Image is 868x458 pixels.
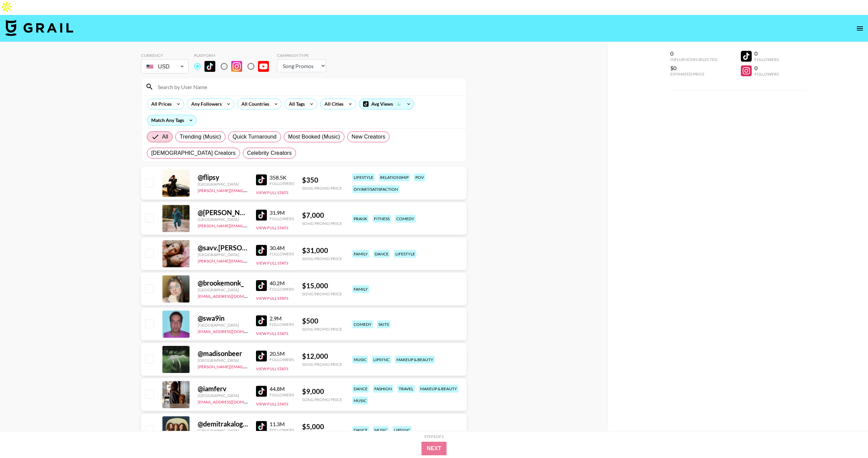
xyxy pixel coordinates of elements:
[270,174,294,181] div: 358.5K
[285,99,306,109] div: All Tags
[256,366,288,371] button: View Full Stats
[204,61,215,72] img: TikTok
[198,222,298,228] a: [PERSON_NAME][EMAIL_ADDRESS][DOMAIN_NAME]
[256,351,267,361] img: TikTok
[198,182,248,187] div: [GEOGRAPHIC_DATA]
[377,320,390,328] div: skits
[288,133,340,141] span: Most Booked (Music)
[397,385,415,393] div: travel
[256,386,267,397] img: TikTok
[302,362,342,367] div: Song Promo Price
[302,176,342,184] div: $ 350
[198,173,248,182] div: @ flipsy
[270,357,294,362] div: Followers
[302,256,342,261] div: Song Promo Price
[352,356,368,363] div: music
[147,99,173,109] div: All Prices
[424,434,444,439] div: Step 1 of 2
[352,385,369,393] div: dance
[256,210,267,221] img: TikTok
[256,331,288,336] button: View Full Stats
[270,428,294,433] div: Followers
[180,133,221,141] span: Trending (Music)
[256,225,288,230] button: View Full Stats
[233,133,277,141] span: Quick Turnaround
[302,352,342,360] div: $ 12,000
[198,314,248,322] div: @ swa9in
[142,61,187,72] div: USD
[198,322,248,328] div: [GEOGRAPHIC_DATA]
[834,424,860,450] iframe: Drift Widget Chat Controller
[187,99,223,109] div: Any Followers
[270,245,294,251] div: 30.4M
[151,149,236,157] span: [DEMOGRAPHIC_DATA] Creators
[198,244,248,252] div: @ savv.[PERSON_NAME]
[270,386,294,392] div: 44.8M
[352,320,373,328] div: comedy
[270,421,294,428] div: 11.3M
[198,428,248,433] div: [GEOGRAPHIC_DATA]
[198,393,248,398] div: [GEOGRAPHIC_DATA]
[372,356,391,363] div: lipsync
[421,442,447,455] button: Next
[352,285,369,293] div: family
[270,287,294,292] div: Followers
[198,257,298,264] a: [PERSON_NAME][EMAIL_ADDRESS][DOMAIN_NAME]
[352,426,369,434] div: dance
[256,421,267,432] img: TikTok
[302,327,342,332] div: Song Promo Price
[198,363,298,369] a: [PERSON_NAME][EMAIL_ADDRESS][DOMAIN_NAME]
[270,181,294,186] div: Followers
[352,133,386,141] span: New Creators
[198,420,248,428] div: @ demitrakalogeras
[270,216,294,221] div: Followers
[256,174,267,185] img: TikTok
[256,296,288,301] button: View Full Stats
[352,250,369,258] div: family
[302,387,342,396] div: $ 9,000
[258,61,269,72] img: YouTube
[352,397,368,404] div: music
[198,279,248,287] div: @ brookemonk_
[256,190,288,195] button: View Full Stats
[270,251,294,256] div: Followers
[237,99,271,109] div: All Countries
[247,149,292,157] span: Celebrity Creators
[754,57,779,62] div: Followers
[754,71,779,77] div: Followers
[198,384,248,393] div: @ iamferv
[198,358,248,363] div: [GEOGRAPHIC_DATA]
[302,282,342,290] div: $ 15,000
[198,208,248,217] div: @ [PERSON_NAME].[PERSON_NAME]
[154,81,462,92] input: Search by User Name
[231,61,242,72] img: Instagram
[302,186,342,191] div: Song Promo Price
[198,252,248,257] div: [GEOGRAPHIC_DATA]
[302,246,342,255] div: $ 31,000
[670,50,717,57] div: 0
[198,292,266,299] a: [EMAIL_ADDRESS][DOMAIN_NAME]
[670,57,717,62] div: Influencers Selected
[162,133,168,141] span: All
[320,99,345,109] div: All Cities
[359,99,414,109] div: Avg Views
[352,173,375,181] div: lifestyle
[395,215,416,223] div: comedy
[270,315,294,322] div: 2.9M
[352,215,369,223] div: prank
[198,349,248,358] div: @ madisonbeer
[414,173,425,181] div: pov
[5,20,73,36] img: Grail Talent
[352,185,399,193] div: diy/art/satisfaction
[256,261,288,266] button: View Full Stats
[302,221,342,226] div: Song Promo Price
[194,53,274,58] div: Platform
[270,280,294,287] div: 40.2M
[393,426,412,434] div: lipsync
[270,209,294,216] div: 31.9M
[373,250,390,258] div: dance
[270,350,294,357] div: 20.5M
[373,215,391,223] div: fitness
[198,217,248,222] div: [GEOGRAPHIC_DATA]
[394,250,416,258] div: lifestyle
